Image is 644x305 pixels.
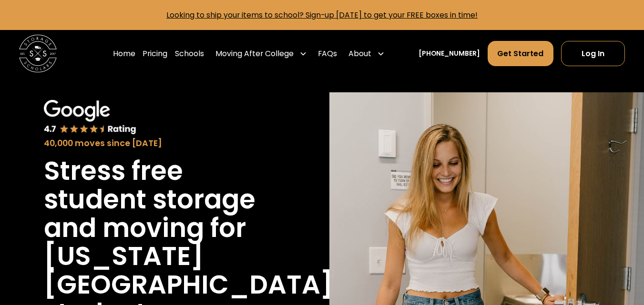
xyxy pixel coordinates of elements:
[44,157,270,242] h1: Stress free student storage and moving for
[166,10,478,20] a: Looking to ship your items to school? Sign-up [DATE] to get your FREE boxes in time!
[44,242,333,299] h1: [US_STATE][GEOGRAPHIC_DATA]
[212,40,310,67] div: Moving After College
[44,137,270,150] div: 40,000 moves since [DATE]
[488,41,554,66] a: Get Started
[348,48,371,59] div: About
[215,48,294,59] div: Moving After College
[113,40,135,67] a: Home
[19,35,57,72] img: Storage Scholars main logo
[318,40,337,67] a: FAQs
[419,49,480,59] a: [PHONE_NUMBER]
[44,100,136,135] img: Google 4.7 star rating
[175,40,204,67] a: Schools
[143,40,167,67] a: Pricing
[561,41,625,66] a: Log In
[345,40,388,67] div: About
